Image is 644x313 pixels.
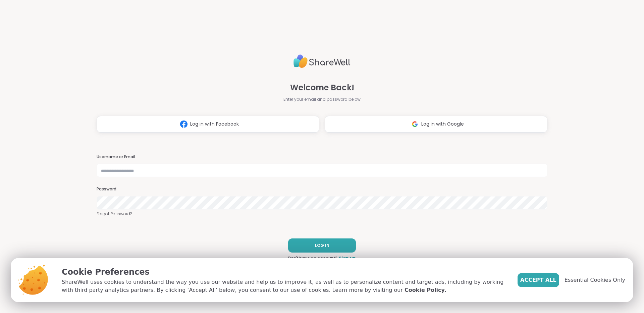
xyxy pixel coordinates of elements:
span: Welcome Back! [290,82,354,94]
a: Sign up [339,255,356,261]
button: Accept All [518,273,559,287]
button: LOG IN [288,238,356,253]
img: ShareWell Logo [293,52,351,71]
h3: Username or Email [97,154,547,160]
h3: Password [97,186,547,192]
p: ShareWell uses cookies to understand the way you use our website and help us to improve it, as we... [62,278,507,294]
img: ShareWell Logomark [409,118,421,130]
span: Enter your email and password below [283,96,361,102]
img: ShareWell Logomark [177,118,190,130]
span: Accept All [520,276,556,284]
span: Log in with Facebook [190,121,239,128]
button: Log in with Facebook [97,116,319,133]
span: LOG IN [315,242,329,249]
p: Cookie Preferences [62,266,507,278]
a: Forgot Password? [97,211,547,217]
span: Essential Cookies Only [565,276,625,284]
a: Cookie Policy. [405,286,446,294]
span: Log in with Google [421,121,464,128]
button: Log in with Google [325,116,547,133]
span: Don't have an account? [288,255,337,261]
